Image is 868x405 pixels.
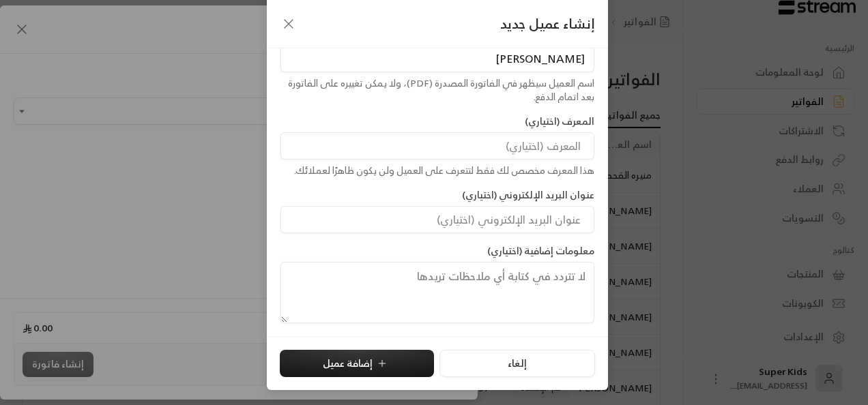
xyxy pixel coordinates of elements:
[439,350,594,377] button: إلغاء
[500,14,594,34] span: إنشاء عميل جديد
[525,115,594,128] label: المعرف (اختياري)
[280,350,434,377] button: إضافة عميل
[280,164,594,177] div: هذا المعرف مخصص لك فقط لتتعرف على العميل ولن يكون ظاهرًا لعملائك.
[487,244,594,258] label: معلومات إضافية (اختياري)
[280,45,594,72] input: اسم العميل
[280,132,594,160] input: المعرف (اختياري)
[280,206,594,233] input: عنوان البريد الإلكتروني (اختياري)
[280,76,594,104] div: اسم العميل سيظهر في الفاتورة المصدرة (PDF)، ولا يمكن تغييره على الفاتورة بعد اتمام الدفع.
[462,188,594,202] label: عنوان البريد الإلكتروني (اختياري)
